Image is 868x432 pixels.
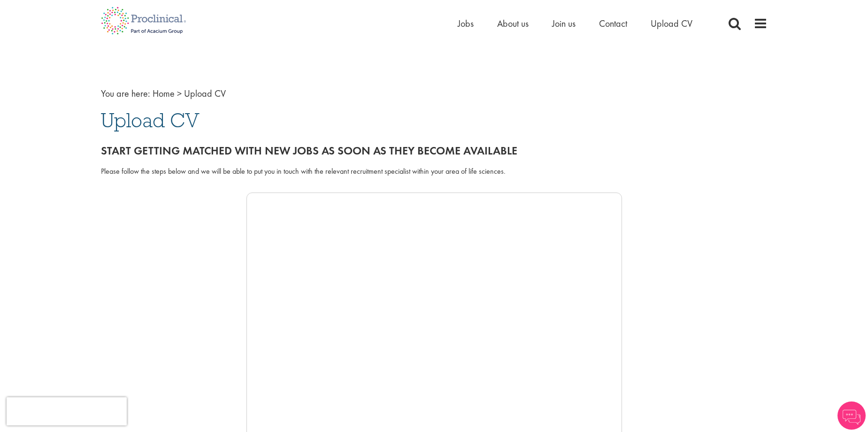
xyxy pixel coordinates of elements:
a: Jobs [458,17,474,30]
div: Please follow the steps below and we will be able to put you in touch with the relevant recruitme... [101,166,768,177]
img: Chatbot [837,401,866,430]
iframe: reCAPTCHA [7,397,127,425]
a: Join us [552,17,576,30]
span: You are here: [101,87,150,100]
h2: Start getting matched with new jobs as soon as they become available [101,145,768,157]
span: Upload CV [184,87,226,100]
span: > [177,87,182,100]
a: About us [497,17,529,30]
a: Upload CV [651,17,692,30]
a: Contact [599,17,627,30]
a: breadcrumb link [153,87,175,100]
span: Upload CV [101,108,200,133]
